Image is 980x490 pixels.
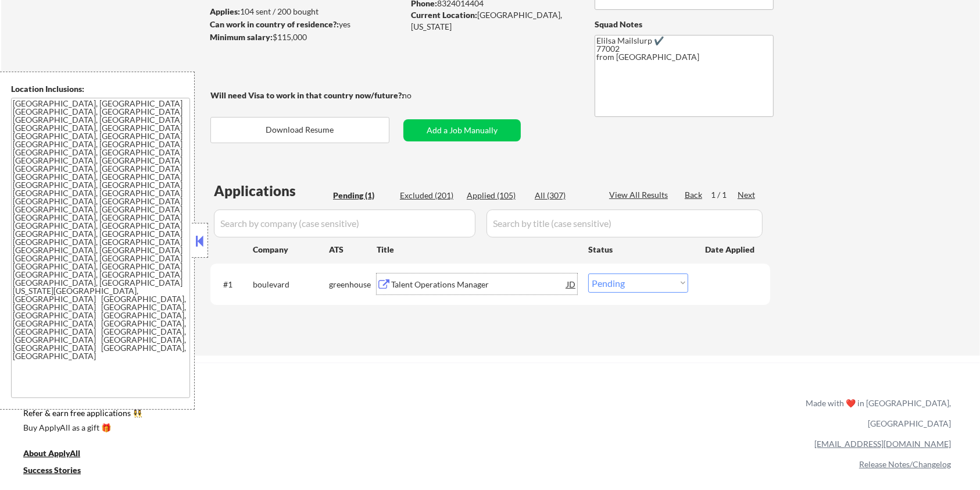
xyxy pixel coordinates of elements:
[11,83,190,95] div: Location Inclusions:
[711,189,738,201] div: 1 / 1
[588,239,688,260] div: Status
[391,279,567,290] div: Talent Operations Manager
[609,189,671,201] div: View All Results
[23,409,563,421] a: Refer & earn free applications 👯‍♀️
[253,279,329,290] div: boulevard
[223,279,244,290] div: #1
[566,274,577,294] div: JD
[329,279,377,290] div: greenhouse
[23,464,96,478] a: Success Stories
[210,6,403,17] div: 104 sent / 200 bought
[210,32,273,42] strong: Minimum salary:
[23,421,140,436] a: Buy ApplyAll as a gift 🎁
[333,190,391,201] div: Pending (1)
[400,190,458,201] div: Excluded (201)
[487,210,763,237] input: Search by title (case sensitive)
[402,90,435,101] div: no
[329,244,377,255] div: ATS
[210,90,404,100] strong: Will need Visa to work in that country now/future?:
[801,393,951,434] div: Made with ❤️ in [GEOGRAPHIC_DATA], [GEOGRAPHIC_DATA]
[23,448,80,458] u: About ApplyAll
[411,9,575,32] div: [GEOGRAPHIC_DATA], [US_STATE]
[23,447,96,461] a: About ApplyAll
[210,19,339,29] strong: Can work in country of residence?:
[467,190,525,201] div: Applied (105)
[377,244,577,255] div: Title
[738,189,756,201] div: Next
[210,6,240,16] strong: Applies:
[214,184,329,198] div: Applications
[210,31,403,43] div: $115,000
[210,19,400,30] div: yes
[535,190,593,201] div: All (307)
[685,189,703,201] div: Back
[23,424,140,432] div: Buy ApplyAll as a gift 🎁
[705,244,756,255] div: Date Applied
[403,119,521,141] button: Add a Job Manually
[859,459,951,469] a: Release Notes/Changelog
[814,439,951,449] a: [EMAIL_ADDRESS][DOMAIN_NAME]
[210,117,389,143] button: Download Resume
[214,210,475,237] input: Search by company (case sensitive)
[411,10,477,20] strong: Current Location:
[23,465,81,475] u: Success Stories
[595,19,774,30] div: Squad Notes
[253,244,329,255] div: Company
